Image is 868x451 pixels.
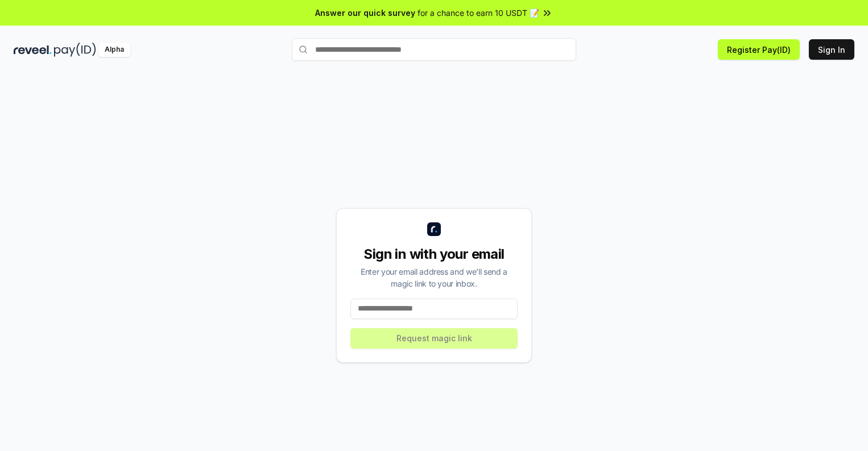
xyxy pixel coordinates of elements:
img: pay_id [54,43,96,57]
div: Sign in with your email [350,245,518,263]
span: Answer our quick survey [315,7,415,19]
button: Register Pay(ID) [718,39,800,60]
button: Sign In [809,39,854,60]
img: logo_small [427,222,441,236]
img: reveel_dark [14,43,52,57]
div: Alpha [98,43,130,57]
span: for a chance to earn 10 USDT 📝 [418,7,539,19]
div: Enter your email address and we’ll send a magic link to your inbox. [350,266,518,289]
